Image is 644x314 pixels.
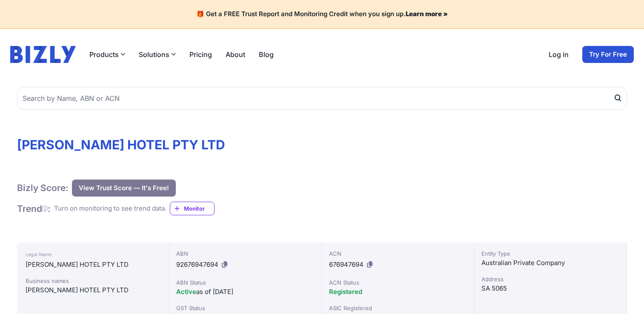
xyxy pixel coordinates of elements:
div: ACN Status [329,278,467,287]
button: View Trust Score — It's Free! [72,180,176,197]
div: ASIC Registered [329,304,467,312]
div: Business names [26,277,160,285]
h1: [PERSON_NAME] HOTEL PTY LTD [17,137,627,152]
a: About [226,49,245,60]
span: Monitor [184,204,214,213]
div: Turn on monitoring to see trend data. [54,204,166,214]
div: ABN [176,249,315,258]
a: Blog [259,49,274,60]
span: 92676947694 [176,260,218,268]
span: 676947694 [329,260,364,268]
div: as of [DATE] [176,287,315,297]
h1: Trend : [17,203,51,214]
div: Address [481,275,620,283]
a: Pricing [189,49,212,60]
span: Registered [329,288,362,296]
div: GST Status [176,304,315,312]
div: [PERSON_NAME] HOTEL PTY LTD [26,260,160,270]
div: Entity Type [481,249,620,258]
a: Try For Free [582,46,634,63]
div: Australian Private Company [481,258,620,268]
div: SA 5065 [481,283,620,294]
h1: Bizly Score: [17,182,69,194]
div: Legal Name [26,249,160,260]
div: ACN [329,249,467,258]
button: Products [89,49,125,60]
span: Active [176,288,196,296]
a: Learn more » [406,10,448,18]
div: [PERSON_NAME] HOTEL PTY LTD [26,285,160,295]
button: Solutions [139,49,176,60]
input: Search by Name, ABN or ACN [17,87,627,110]
a: Log in [549,49,569,60]
a: Monitor [170,202,215,215]
div: ABN Status [176,278,315,287]
h4: 🎁 Get a FREE Trust Report and Monitoring Credit when you sign up. [10,10,634,18]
